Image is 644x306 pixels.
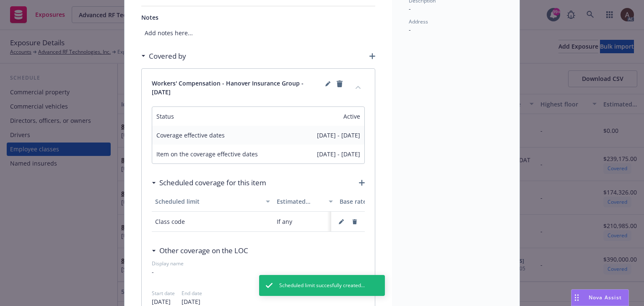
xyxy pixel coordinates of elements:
div: Base rate [340,197,387,206]
span: - [409,26,411,34]
span: [DATE] - [DATE] [317,150,360,158]
button: collapse content [351,80,365,94]
div: Scheduled coverage for this item [152,177,266,188]
span: Coverage effective dates [156,131,280,140]
a: editPencil [323,79,333,89]
span: [DATE] - [DATE] [317,131,360,140]
span: [DATE] [182,297,202,306]
span: Start date [152,290,175,297]
h3: Covered by [149,51,186,62]
div: Class code [155,217,185,226]
div: Other coverage on the LOC [152,245,248,256]
span: If any [277,217,292,226]
button: Base rate [336,192,399,212]
div: Estimated annual remuneration [277,197,324,206]
a: remove [335,79,345,89]
span: Scheduled limit succesfully created... [279,282,365,289]
div: Drag to move [571,290,582,306]
h3: Scheduled coverage for this item [159,177,266,188]
span: Add notes here... [141,25,375,41]
button: Scheduled limit [152,192,273,212]
span: Address [409,18,428,25]
span: Workers' Compensation - Hanover Insurance Group - [DATE] [152,79,323,96]
span: Status [156,112,280,121]
span: remove [335,79,345,96]
span: Display name [152,260,365,267]
span: Item on the coverage effective dates [156,150,280,158]
span: [DATE] [152,297,175,306]
span: editPencil [323,79,333,96]
div: Scheduled limit [155,197,261,206]
h3: Other coverage on the LOC [159,245,248,256]
span: - [152,267,365,276]
span: - [409,5,411,13]
span: Notes [141,13,158,21]
span: End date [182,290,202,297]
span: Active [343,112,360,121]
span: Nova Assist [589,294,622,301]
div: Workers' Compensation - Hanover Insurance Group - [DATE]editPencilremovecollapse content [142,69,375,106]
button: Estimated annual remuneration [273,192,336,212]
button: Nova Assist [571,289,629,306]
div: Covered by [141,51,186,62]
